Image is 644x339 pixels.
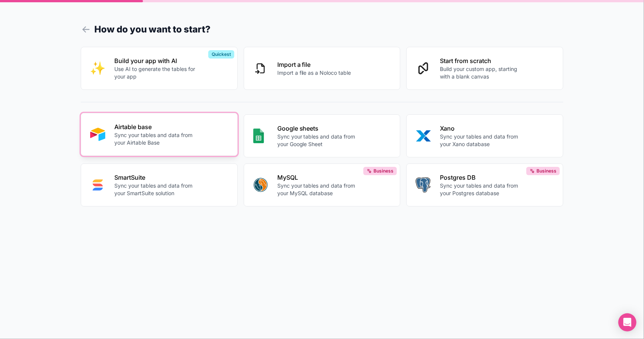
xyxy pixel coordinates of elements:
[114,131,198,146] p: Sync your tables and data from your Airtable Base
[277,69,351,77] p: Import a file as a Noloco table
[81,113,238,156] button: AIRTABLEAirtable baseSync your tables and data from your Airtable Base
[90,61,105,76] img: INTERNAL_WITH_AI
[90,177,105,193] img: SMART_SUITE
[440,173,524,182] p: Postgres DB
[440,124,524,133] p: Xano
[114,173,198,182] p: SmartSuite
[416,128,431,143] img: XANO
[373,168,393,174] span: Business
[277,173,361,182] p: MySQL
[440,65,524,80] p: Build your custom app, starting with a blank canvas
[406,47,563,90] button: Start from scratchBuild your custom app, starting with a blank canvas
[208,50,234,59] div: Quickest
[114,65,198,80] p: Use AI to generate the tables for your app
[81,163,238,206] button: SMART_SUITESmartSuiteSync your tables and data from your SmartSuite solution
[440,133,524,148] p: Sync your tables and data from your Xano database
[253,177,268,193] img: MYSQL
[406,163,563,206] button: POSTGRESPostgres DBSync your tables and data from your Postgres databaseBusiness
[244,163,401,206] button: MYSQLMySQLSync your tables and data from your MySQL databaseBusiness
[114,56,198,65] p: Build your app with AI
[536,168,556,174] span: Business
[244,114,401,157] button: GOOGLE_SHEETSGoogle sheetsSync your tables and data from your Google Sheet
[277,60,351,69] p: Import a file
[114,122,198,131] p: Airtable base
[81,47,238,90] button: INTERNAL_WITH_AIBuild your app with AIUse AI to generate the tables for your appQuickest
[244,47,401,90] button: Import a fileImport a file as a Noloco table
[90,127,105,142] img: AIRTABLE
[277,133,361,148] p: Sync your tables and data from your Google Sheet
[277,182,361,197] p: Sync your tables and data from your MySQL database
[406,114,563,157] button: XANOXanoSync your tables and data from your Xano database
[618,313,636,331] div: Open Intercom Messenger
[277,124,361,133] p: Google sheets
[440,182,524,197] p: Sync your tables and data from your Postgres database
[253,128,264,143] img: GOOGLE_SHEETS
[81,23,563,36] h1: How do you want to start?
[416,177,430,193] img: POSTGRES
[114,182,198,197] p: Sync your tables and data from your SmartSuite solution
[440,56,524,65] p: Start from scratch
